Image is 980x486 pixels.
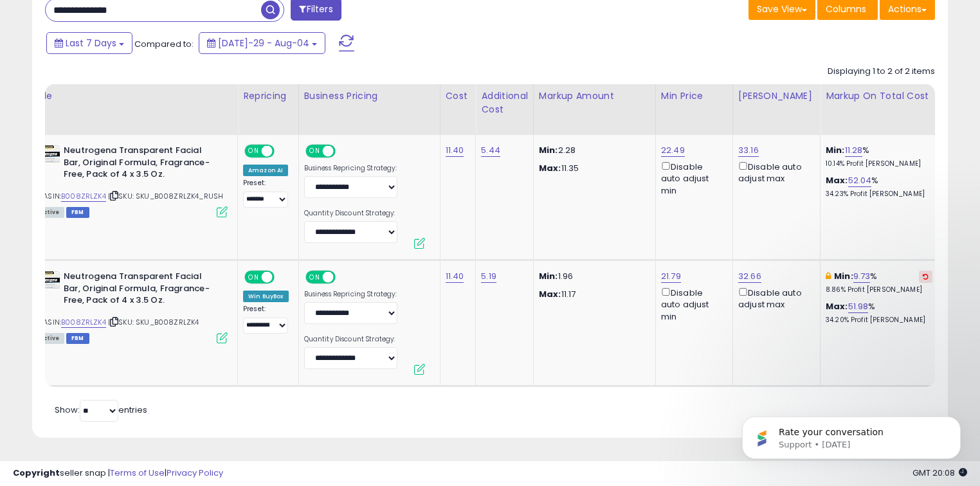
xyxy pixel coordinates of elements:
[246,272,262,283] span: ON
[826,89,937,103] div: Markup on Total Cost
[923,273,929,280] i: Revert to store-level Min Markup
[661,270,681,283] a: 21.79
[539,89,650,103] div: Markup Amount
[304,209,397,218] label: Quantity Discount Strategy:
[539,271,646,282] p: 1.96
[539,145,646,156] p: 2.28
[61,191,106,202] a: B008ZRLZK4
[333,272,354,283] span: OFF
[446,270,464,283] a: 11.40
[304,290,397,299] label: Business Repricing Strategy:
[826,271,932,294] div: %
[661,144,685,157] a: 22.49
[66,207,89,218] span: FBM
[64,145,220,184] b: Neutrogena Transparent Facial Bar, Original Formula, Fragrance-Free, Pack of 4 x 3.5 Oz.
[826,3,866,15] span: Columns
[273,272,293,283] span: OFF
[304,164,397,173] label: Business Repricing Strategy:
[307,146,323,157] span: ON
[848,300,869,313] a: 51.98
[333,146,354,157] span: OFF
[738,270,761,283] a: 32.66
[35,333,64,344] span: All listings currently available for purchase on Amazon
[35,145,60,163] img: 41GYX5CeNdL._SL40_.jpg
[243,305,289,334] div: Preset:
[246,146,262,157] span: ON
[826,159,932,168] p: 10.14% Profit [PERSON_NAME]
[134,38,194,50] span: Compared to:
[661,89,727,103] div: Min Price
[304,335,397,344] label: Quantity Discount Strategy:
[539,144,558,156] strong: Min:
[64,271,220,310] b: Neutrogena Transparent Facial Bar, Original Formula, Fragrance-Free, Pack of 4 x 3.5 Oz.
[826,190,932,199] p: 34.23% Profit [PERSON_NAME]
[35,271,60,289] img: 41GYX5CeNdL._SL40_.jpg
[826,301,932,325] div: %
[539,288,561,300] strong: Max:
[539,270,558,282] strong: Min:
[481,89,528,116] div: Additional Cost
[853,270,871,283] a: 9.73
[826,300,848,312] b: Max:
[55,404,147,416] span: Show: entries
[13,467,60,479] strong: Copyright
[826,144,845,156] b: Min:
[738,285,810,310] div: Disable auto adjust max
[218,37,309,50] span: [DATE]-29 - Aug-04
[539,162,561,174] strong: Max:
[243,89,293,103] div: Repricing
[273,146,293,157] span: OFF
[738,89,815,103] div: [PERSON_NAME]
[66,333,89,344] span: FBM
[738,159,810,184] div: Disable auto adjust max
[845,144,863,157] a: 11.28
[446,89,471,103] div: Cost
[826,272,831,280] i: This overrides the store level min markup for this listing
[481,270,496,283] a: 5.19
[826,285,932,294] p: 8.86% Profit [PERSON_NAME]
[661,159,723,197] div: Disable auto adjust min
[32,89,232,103] div: Title
[304,89,435,103] div: Business Pricing
[481,144,500,157] a: 5.44
[307,272,323,283] span: ON
[539,163,646,174] p: 11.35
[826,175,932,199] div: %
[108,317,199,327] span: | SKU: SKU_B008ZRLZK4
[826,145,932,168] div: %
[821,84,943,135] th: The percentage added to the cost of goods (COGS) that forms the calculator for Min & Max prices.
[167,467,223,479] a: Privacy Policy
[539,289,646,300] p: 11.17
[35,207,64,218] span: All listings currently available for purchase on Amazon
[828,66,935,78] div: Displaying 1 to 2 of 2 items
[446,144,464,157] a: 11.40
[723,390,980,480] iframe: Intercom notifications message
[243,179,289,208] div: Preset:
[826,174,848,186] b: Max:
[848,174,872,187] a: 52.04
[110,467,165,479] a: Terms of Use
[61,317,106,328] a: B008ZRLZK4
[826,316,932,325] p: 34.20% Profit [PERSON_NAME]
[199,32,325,54] button: [DATE]-29 - Aug-04
[243,165,288,176] div: Amazon AI
[108,191,223,201] span: | SKU: SKU_B008ZRLZK4_RUSH
[46,32,132,54] button: Last 7 Days
[66,37,116,50] span: Last 7 Days
[834,270,853,282] b: Min:
[13,467,223,480] div: seller snap | |
[738,144,759,157] a: 33.16
[243,291,289,302] div: Win BuyBox
[661,285,723,323] div: Disable auto adjust min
